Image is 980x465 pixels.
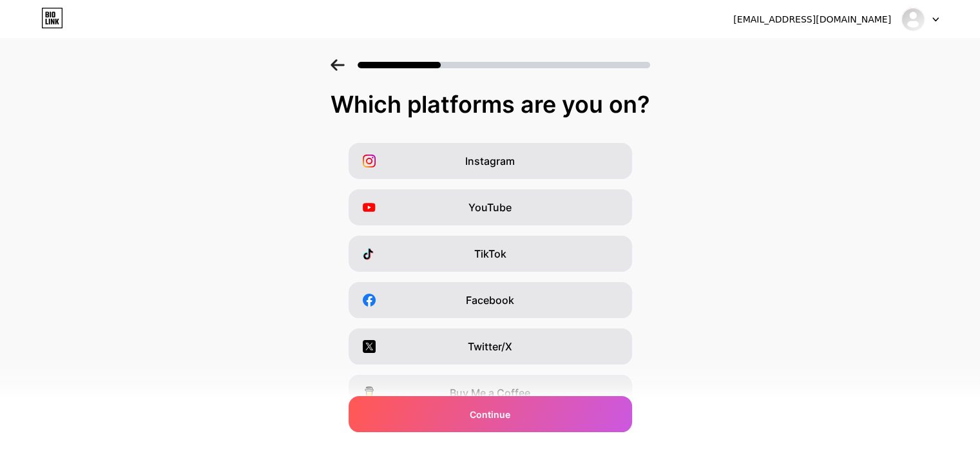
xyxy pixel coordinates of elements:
[901,7,925,32] img: José Leal
[450,385,530,401] span: Buy Me a Coffee
[468,200,512,215] span: YouTube
[733,13,891,26] div: [EMAIL_ADDRESS][DOMAIN_NAME]
[470,408,510,421] span: Continue
[466,292,514,308] span: Facebook
[474,246,506,261] span: TikTok
[465,153,515,169] span: Instagram
[466,432,514,447] span: Snapchat
[13,91,967,117] div: Which platforms are you on?
[468,339,512,354] span: Twitter/X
